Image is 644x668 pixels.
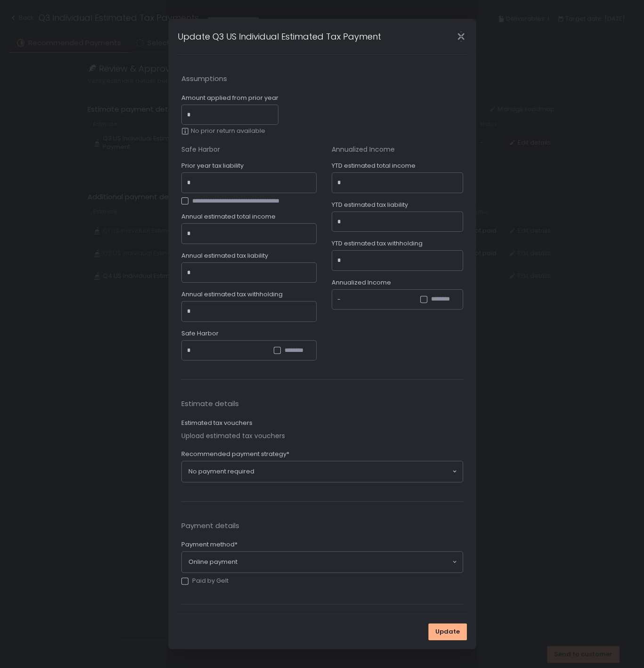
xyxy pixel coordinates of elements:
[332,145,463,154] div: Annualized Income
[181,329,219,338] span: Safe Harbor
[181,212,276,221] span: Annual estimated total income
[182,461,463,482] div: Search for option
[181,450,289,458] span: Recommended payment strategy*
[181,521,463,531] span: Payment details
[181,252,268,260] span: Annual estimated tax liability
[181,399,463,409] span: Estimate details
[181,73,463,84] span: Assumptions
[428,623,467,640] button: Update
[181,145,317,154] div: Safe Harbor
[181,290,283,299] span: Annual estimated tax withholding
[446,31,476,42] div: Close
[181,540,237,549] span: Payment method*
[188,558,237,566] span: Online payment
[182,552,463,572] div: Search for option
[191,127,265,135] span: No prior return available
[188,467,254,476] span: No payment required
[332,162,416,170] span: YTD estimated total income
[178,30,381,43] h1: Update Q3 US Individual Estimated Tax Payment
[435,627,460,636] span: Update
[332,239,423,248] span: YTD estimated tax withholding
[181,94,278,102] span: Amount applied from prior year
[181,419,253,427] label: Estimated tax vouchers
[332,201,408,209] span: YTD estimated tax liability
[237,557,451,567] input: Search for option
[181,162,244,170] span: Prior year tax liability
[181,431,285,440] button: Upload estimated tax vouchers
[332,278,391,287] span: Annualized Income
[337,295,341,304] div: -
[254,467,451,476] input: Search for option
